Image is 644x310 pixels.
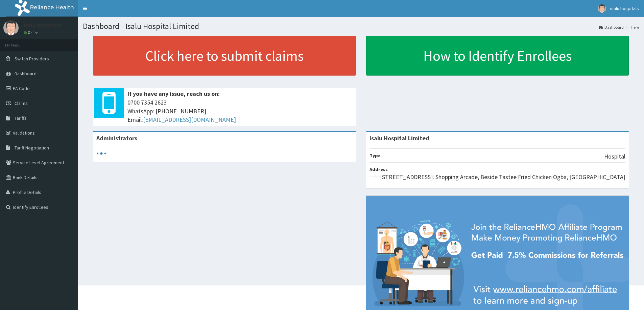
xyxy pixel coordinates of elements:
[93,36,356,76] a: Click here to submit claims
[143,116,236,123] a: [EMAIL_ADDRESS][DOMAIN_NAME]
[127,90,220,97] b: If you have any issue, reach us on:
[15,100,28,106] span: Claims
[610,5,639,11] span: isalu hospitals
[624,24,639,30] li: Here
[3,20,19,35] img: User Image
[599,24,624,30] a: Dashboard
[604,152,625,161] p: Hospital
[366,36,629,76] a: How to Identify Enrollees
[369,134,429,142] strong: Isalu Hospital Limited
[96,134,137,142] b: Administrators
[24,22,61,28] p: isalu hospitals
[24,30,40,35] a: Online
[15,145,49,151] span: Tariff Negotiation
[15,71,37,77] span: Dashboard
[369,166,388,172] b: Address
[96,148,106,159] svg: audio-loading
[369,152,381,159] b: Type
[15,56,49,62] span: Switch Providers
[15,115,27,121] span: Tariffs
[380,173,625,181] p: [STREET_ADDRESS]. Shopping Arcade, Beside Tastee Fried Chicken Ogba, [GEOGRAPHIC_DATA]
[598,4,606,13] img: User Image
[83,22,639,31] h1: Dashboard - Isalu Hospital Limited
[127,98,353,124] span: 0700 7354 2623 WhatsApp: [PHONE_NUMBER] Email:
